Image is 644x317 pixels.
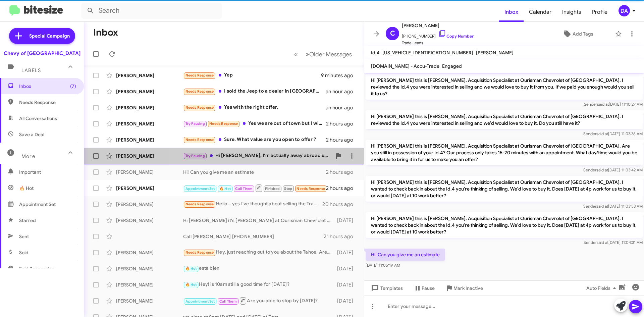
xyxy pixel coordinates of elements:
span: » [306,50,309,58]
span: Needs Response [185,250,214,255]
span: Sender [DATE] 11:03:42 AM [583,167,643,172]
p: Hi [PERSON_NAME] this is [PERSON_NAME], Acquisition Specialist at Ourisman Chevrolet of [GEOGRAPH... [366,110,643,129]
a: Insights [557,2,587,22]
div: [DATE] [334,217,359,224]
span: (7) [70,83,76,90]
span: Try Pausing [185,154,205,158]
div: [DATE] [334,265,359,272]
span: Labels [21,67,41,73]
span: 🔥 Hot [219,187,231,191]
div: buenos [PERSON_NAME] serñor [PERSON_NAME] es [PERSON_NAME] una pregunta el muchacho de los présta... [183,184,326,192]
span: Needs Response [297,187,325,191]
div: an hour ago [326,88,359,95]
span: Finished [265,187,280,191]
span: said at [596,167,608,172]
span: Sender [DATE] 11:04:31 AM [584,240,643,245]
div: [PERSON_NAME] [116,72,183,79]
button: DA [613,5,637,16]
div: [PERSON_NAME] [116,298,183,304]
span: Older Messages [309,51,352,58]
h1: Inbox [93,27,118,38]
span: Needs Response [185,105,214,110]
div: 2 hours ago [326,185,359,192]
div: Call [PERSON_NAME] [PHONE_NUMBER] [183,233,324,240]
div: Yep [183,71,321,79]
span: said at [597,102,609,107]
a: Copy Number [438,34,474,39]
span: Important [19,169,76,175]
div: 20 hours ago [322,201,359,208]
span: Templates [370,282,403,294]
div: DA [619,5,630,16]
span: said at [596,204,608,209]
a: Profile [587,2,613,22]
button: Add Tags [543,28,612,40]
div: [DATE] [334,298,359,304]
p: Hi [PERSON_NAME] this is [PERSON_NAME], Acquisition Specialist at Ourisman Chevrolet of [GEOGRAPH... [366,176,643,202]
span: Needs Response [185,73,214,77]
div: [PERSON_NAME] [116,153,183,159]
a: Special Campaign [9,28,75,44]
span: Try Pausing [185,121,205,126]
span: Sent [19,233,29,240]
span: Inbox [19,83,76,90]
div: Hey! is 10am still a good time for [DATE]? [183,281,334,288]
button: Previous [290,47,302,61]
span: Starred [19,217,36,224]
span: Needs Response [209,121,238,126]
div: Hi [PERSON_NAME], I'm actually away abroad until December now. We will reach back then [183,152,332,160]
span: Special Campaign [29,33,70,39]
span: [US_VEHICLE_IDENTIFICATION_NUMBER] [382,50,473,56]
span: Appointment Set [185,187,215,191]
div: [PERSON_NAME] [116,104,183,111]
span: Sender [DATE] 11:03:53 AM [583,204,643,209]
span: Needs Response [185,202,214,206]
div: [PERSON_NAME] [116,201,183,208]
div: Are you able to stop by [DATE]? [183,297,334,305]
button: Templates [364,282,408,294]
span: Trade Leads [402,40,474,46]
p: Hi! Can you give me an estimate [366,249,445,261]
span: Pause [422,282,435,294]
span: Needs Response [185,89,214,94]
span: [DATE] 11:05:19 AM [366,263,400,268]
div: Hello .. yes I've thought about selling the Trax several times.. what can you work up for me so I... [183,200,322,208]
div: I sold the Jeep to a dealer in [GEOGRAPHIC_DATA] [DATE]. [183,88,326,95]
span: Needs Response [19,99,76,106]
p: Hi [PERSON_NAME] this is [PERSON_NAME], Acquisition Specialist at Ourisman Chevrolet of [GEOGRAPH... [366,74,643,100]
div: Hi [PERSON_NAME] it's [PERSON_NAME] at Ourisman Chevrolet of [GEOGRAPHIC_DATA]. Just wanted to fo... [183,217,334,224]
span: Needs Response [185,138,214,142]
div: 2 hours ago [326,169,359,175]
span: Inbox [499,2,524,22]
div: esta bien [183,265,334,272]
div: an hour ago [326,104,359,111]
div: [PERSON_NAME] [116,88,183,95]
span: Sender [DATE] 11:03:36 AM [583,131,643,136]
div: [PERSON_NAME] [116,281,183,288]
span: Auto Fields [586,282,619,294]
div: [DATE] [334,281,359,288]
div: 9 minutes ago [321,72,359,79]
span: Add Tags [573,28,593,40]
div: 21 hours ago [324,233,359,240]
span: All Conversations [19,115,57,122]
div: [PERSON_NAME] [116,249,183,256]
span: Stop [284,187,292,191]
span: C [390,28,395,39]
button: Pause [408,282,440,294]
div: [PERSON_NAME] [116,137,183,143]
span: Id.4 [371,50,380,56]
span: Appointment Set [19,201,56,208]
button: Next [302,47,356,61]
div: [PERSON_NAME] [116,265,183,272]
span: [PHONE_NUMBER] [402,30,474,40]
span: Sender [DATE] 11:10:27 AM [584,102,643,107]
span: Engaged [442,63,462,69]
span: Appointment Set [185,299,215,304]
a: Calendar [524,2,557,22]
span: said at [597,240,608,245]
span: Call Them [235,187,253,191]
